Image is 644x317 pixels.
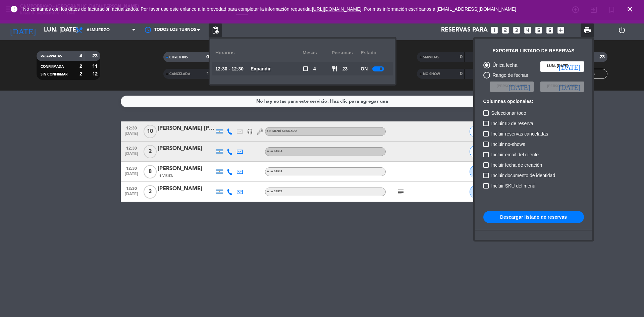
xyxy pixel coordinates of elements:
span: Incluir fecha de creación [491,161,542,169]
span: Incluir email del cliente [491,151,539,159]
i: close [626,5,634,13]
a: . Por más información escríbanos a [EMAIL_ADDRESS][DOMAIN_NAME] [362,6,516,12]
span: Seleccionar todo [491,109,526,117]
span: Incluir SKU del menú [491,182,536,190]
i: error [10,5,18,13]
div: Mesas [303,44,332,62]
h6: Columnas opcionales: [483,99,584,104]
span: check_box_outline_blank [303,66,309,72]
span: print [583,26,591,34]
span: No contamos con los datos de facturación actualizados. Por favor use este enlance a la brevedad p... [23,6,516,12]
span: 12:30 - 12:30 [215,65,244,73]
span: Incluir ID de reserva [491,119,533,127]
span: 4 [313,65,316,73]
div: Exportar listado de reservas [493,47,575,55]
div: Rango de fechas [490,71,528,79]
i: [DATE] [559,83,580,90]
span: Incluir reservas canceladas [491,130,548,138]
u: Expandir [251,66,271,71]
div: personas [332,44,361,62]
span: restaurant [332,66,338,72]
button: Descargar listado de reservas [483,211,584,223]
span: [PERSON_NAME] [547,84,577,90]
a: [URL][DOMAIN_NAME] [312,6,362,12]
span: Incluir documento de identidad [491,171,555,179]
span: Incluir no-shows [491,140,525,148]
div: Única fecha [490,61,518,69]
span: ON [361,65,368,73]
div: Horarios [215,44,303,62]
div: Estado [361,44,390,62]
span: [PERSON_NAME] [497,84,527,90]
span: 23 [342,65,348,73]
i: [DATE] [559,63,580,70]
i: [DATE] [508,83,530,90]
